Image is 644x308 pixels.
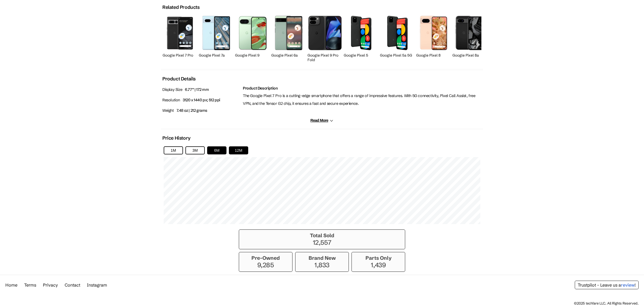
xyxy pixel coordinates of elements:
[207,146,226,154] button: 6M
[163,13,197,64] a: Google Pixel 7 Pro Google Pixel 7 Pro
[238,16,267,50] img: Google Pixel 9
[456,16,484,50] img: Google Pixel 8a
[416,53,451,58] h2: Google Pixel 8
[65,282,80,288] a: Contact
[24,282,36,288] a: Terms
[242,255,290,261] h3: Pre-Owned
[452,53,487,58] h2: Google Pixel 8a
[298,261,346,269] p: 1,833
[243,86,482,91] h2: Product Description
[164,146,183,154] button: 1M
[242,239,402,246] p: 12,557
[243,92,482,107] p: The Google Pixel 7 Pro is a cutting-edge smartphone that offers a range of impressive features. W...
[452,13,487,64] a: Google Pixel 8a Google Pixel 8a
[162,76,196,82] h2: Product Details
[308,16,342,50] img: Google Pixel 9 Pro Fold
[202,16,230,50] img: Google Pixel 7a
[235,53,270,58] h2: Google Pixel 9
[420,16,448,50] img: Google Pixel 8
[574,301,639,305] div: ©2025 techfare LLC. All Rights Reserved.
[242,261,290,269] p: 9,285
[185,146,205,154] button: 3M
[578,282,636,288] a: Trustpilot - Leave us areview!
[162,135,191,141] h2: Price History
[351,16,371,50] img: Google Pixel 5
[380,53,415,58] h2: Google Pixel 5a 5G
[354,261,402,269] p: 1,439
[199,13,234,64] a: Google Pixel 7a Google Pixel 7a
[183,98,220,102] span: 3120 x 1440 px; 512 ppi
[163,53,197,58] h2: Google Pixel 7 Pro
[167,16,194,50] img: Google Pixel 7 Pro
[177,108,207,113] span: 7.48 oz | 212 grams
[271,13,306,64] a: Google Pixel 6a Google Pixel 6a
[310,118,334,123] button: Read More
[621,282,635,288] span: review
[162,107,240,114] p: Weight
[242,232,402,239] h3: Total Sold
[308,13,342,64] a: Google Pixel 9 Pro Fold Google Pixel 9 Pro Fold
[416,13,451,64] a: Google Pixel 8 Google Pixel 8
[185,87,209,92] span: 6.77” | 172 mm
[5,282,17,288] a: Home
[344,13,379,64] a: Google Pixel 5 Google Pixel 5
[199,53,234,58] h2: Google Pixel 7a
[229,146,248,154] button: 12M
[380,13,415,64] a: Google Pixel 5a 5G Google Pixel 5a 5G
[298,255,346,261] h3: Brand New
[162,4,200,10] h2: Related Products
[275,16,302,50] img: Google Pixel 6a
[387,16,407,50] img: Google Pixel 5a 5G
[354,255,402,261] h3: Parts Only
[43,282,58,288] a: Privacy
[308,53,342,62] h2: Google Pixel 9 Pro Fold
[162,86,240,94] p: Display Size
[87,282,107,288] a: Instagram
[344,53,379,58] h2: Google Pixel 5
[271,53,306,58] h2: Google Pixel 6a
[235,13,270,64] a: Google Pixel 9 Google Pixel 9
[162,96,240,104] p: Resolution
